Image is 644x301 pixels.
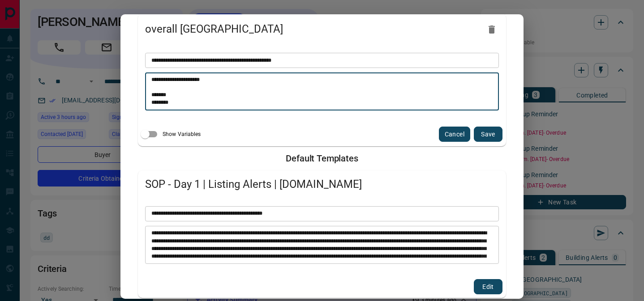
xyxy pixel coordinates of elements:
span: overall [GEOGRAPHIC_DATA] [145,22,481,37]
span: Show Variables [163,130,201,138]
button: save edited template [474,127,502,142]
h2: Default Templates [131,153,513,164]
button: edit template [474,279,502,294]
button: cancel editing template [439,127,470,142]
span: SOP - Day 1 | Listing Alerts | [DOMAIN_NAME] [145,178,499,192]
